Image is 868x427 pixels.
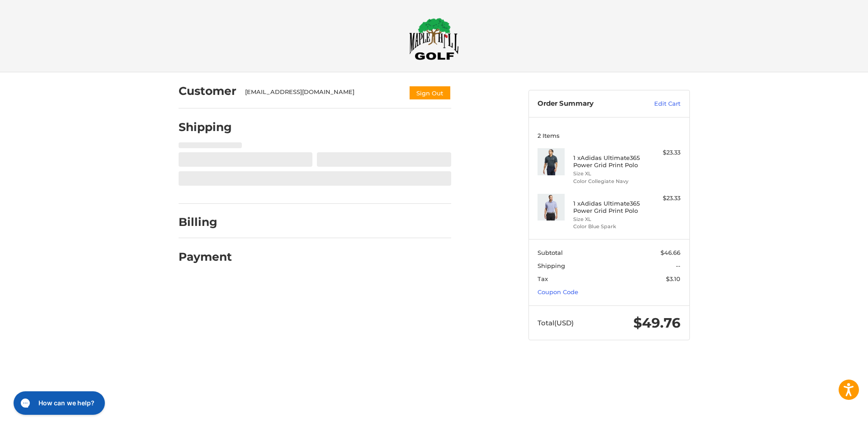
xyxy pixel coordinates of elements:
span: Tax [538,275,548,282]
li: Size XL [573,216,642,223]
h3: 2 Items [538,132,680,139]
h4: 1 x Adidas Ultimate365 Power Grid Print Polo [573,200,642,215]
span: $46.66 [660,249,680,256]
span: $3.10 [666,275,680,282]
h2: Shipping [179,120,232,134]
h2: Billing [179,215,231,229]
h4: 1 x Adidas Ultimate365 Power Grid Print Polo [573,154,642,169]
span: $49.76 [633,314,680,331]
span: -- [676,262,680,269]
img: Maple Hill Golf [409,18,459,60]
iframe: Gorgias live chat messenger [9,388,108,418]
div: $23.33 [645,148,680,157]
li: Color Collegiate Navy [573,178,642,185]
h2: Payment [179,250,232,264]
span: Subtotal [538,249,563,256]
a: Coupon Code [538,288,578,296]
div: [EMAIL_ADDRESS][DOMAIN_NAME] [245,88,400,100]
span: Shipping [538,262,565,269]
li: Size XL [573,170,642,178]
h3: Order Summary [538,99,635,108]
div: $23.33 [645,194,680,203]
a: Edit Cart [635,99,680,108]
li: Color Blue Spark [573,223,642,230]
span: Total (USD) [538,319,574,327]
button: Sign Out [409,85,451,100]
h2: Customer [179,84,236,98]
